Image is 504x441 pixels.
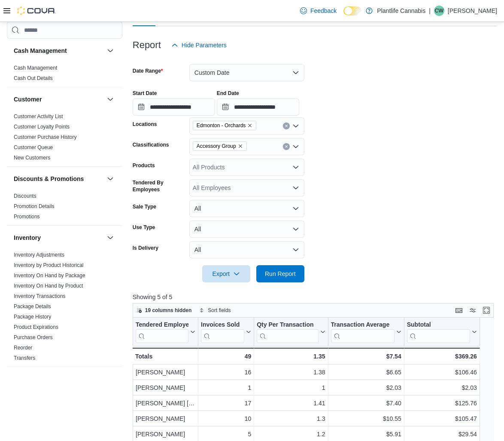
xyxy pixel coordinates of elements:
[105,233,115,243] button: Inventory
[14,75,53,82] span: Cash Out Details
[136,429,195,439] div: [PERSON_NAME]
[14,95,42,104] h3: Customer
[14,293,66,300] span: Inventory Transactions
[201,321,244,343] div: Invoices Sold
[14,46,67,55] h3: Cash Management
[14,155,50,161] a: New Customers
[14,113,63,119] a: Customer Activity List
[331,351,401,361] div: $7.54
[14,113,63,120] span: Customer Activity List
[217,90,239,97] label: End Date
[136,321,188,343] div: Tendered Employee
[133,203,156,210] label: Sale Type
[407,321,470,329] div: Subtotal
[292,184,299,191] button: Open list of options
[14,193,36,199] span: Discounts
[283,143,290,150] button: Clear input
[14,344,32,351] span: Reorder
[7,191,122,225] div: Discounts & Promotions
[197,142,236,150] span: Accessory Group
[257,367,325,377] div: 1.38
[257,321,318,329] div: Qty Per Transaction
[193,141,247,151] span: Accessory Group
[238,144,243,149] button: Remove Accessory Group from selection in this group
[331,367,401,377] div: $6.65
[247,123,252,128] button: Remove Edmonton - Orchards from selection in this group
[14,214,40,220] a: Promotions
[14,273,85,279] a: Inventory On Hand by Package
[292,143,299,150] button: Open list of options
[257,321,325,343] button: Qty Per Transaction
[133,90,157,97] label: Start Date
[136,321,188,329] div: Tendered Employee
[136,321,195,343] button: Tendered Employee
[14,124,70,130] a: Customer Loyalty Points
[136,413,195,424] div: [PERSON_NAME]
[201,383,251,393] div: 1
[182,41,227,49] span: Hide Parameters
[133,67,163,74] label: Date Range
[14,282,83,289] span: Inventory On Hand by Product
[468,305,478,315] button: Display options
[292,122,299,129] button: Open list of options
[14,64,57,71] span: Cash Management
[256,265,304,282] button: Run Report
[135,351,195,361] div: Totals
[14,233,41,242] h3: Inventory
[14,144,53,151] span: Customer Queue
[7,63,122,87] div: Cash Management
[14,345,32,351] a: Reorder
[407,321,477,343] button: Subtotal
[407,367,477,377] div: $106.46
[454,305,464,315] button: Keyboard shortcuts
[331,429,401,439] div: $5.91
[435,6,443,16] span: CW
[407,429,477,439] div: $29.54
[217,98,299,116] input: Press the down key to open a popover containing a calendar.
[207,265,245,282] span: Export
[133,121,157,128] label: Locations
[197,121,246,130] span: Edmonton - Orchards
[257,413,325,424] div: 1.3
[407,351,477,361] div: $369.26
[14,46,103,55] button: Cash Management
[14,314,51,320] a: Package History
[407,413,477,424] div: $105.47
[14,272,85,279] span: Inventory On Hand by Package
[14,283,83,289] a: Inventory On Hand by Product
[14,355,35,361] a: Transfers
[14,154,50,161] span: New Customers
[105,94,115,104] button: Customer
[189,64,304,81] button: Custom Date
[14,252,64,258] a: Inventory Adjustments
[310,6,337,15] span: Feedback
[133,98,215,116] input: Press the down key to open a popover containing a calendar.
[377,6,425,16] p: Plantlife Cannabis
[14,213,40,220] span: Promotions
[434,6,444,16] div: Chris Wynn
[133,141,169,148] label: Classifications
[136,367,195,377] div: [PERSON_NAME]
[133,305,195,315] button: 19 columns hidden
[201,413,251,424] div: 10
[202,265,250,282] button: Export
[14,262,84,269] span: Inventory by Product Historical
[14,262,84,268] a: Inventory by Product Historical
[14,251,64,258] span: Inventory Adjustments
[331,398,401,408] div: $7.40
[189,200,304,217] button: All
[105,46,115,56] button: Cash Management
[331,413,401,424] div: $10.55
[14,134,77,140] a: Customer Purchase History
[14,175,84,183] h3: Discounts & Promotions
[14,324,58,331] span: Product Expirations
[14,144,53,150] a: Customer Queue
[17,6,56,15] img: Cova
[14,334,53,341] span: Purchase Orders
[133,245,158,251] label: Is Delivery
[257,351,325,361] div: 1.35
[331,383,401,393] div: $2.03
[257,398,325,408] div: 1.41
[297,2,340,19] a: Feedback
[145,307,192,314] span: 19 columns hidden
